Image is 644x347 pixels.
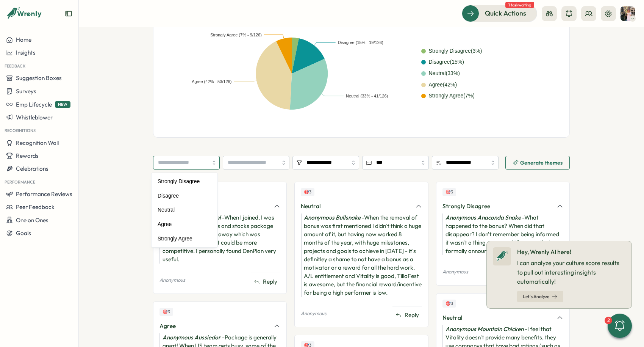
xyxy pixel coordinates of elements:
p: Anonymous [301,310,327,317]
p: Anonymous [159,277,185,284]
span: Surveys [16,88,36,95]
div: - When the removal of bonus was first mentioned I didn't think a huge amount of it, but having no... [301,214,422,297]
span: Celebrations [16,165,48,172]
span: NEW [55,101,70,108]
span: Reply [263,278,277,286]
text: Disagree (15% - 19/126) [338,40,383,45]
button: Expand sidebar [65,10,72,17]
div: 2 [605,317,612,324]
div: - What happened to the bonus? When did that disappear? I don't remember being informed it wasn't ... [442,214,563,255]
p: Hey, Wrenly AI here! [517,247,625,257]
div: Strongly Disagree [153,174,216,189]
div: Neutral [301,202,410,210]
span: 1 task waiting [505,2,534,8]
div: Neutral ( 33 %) [429,69,460,78]
span: Peer Feedback [16,203,55,210]
span: Reply [405,311,419,319]
p: I can analyze your culture score results to pull out interesting insights automatically! [517,258,625,286]
span: Recognition Wall [16,139,59,146]
div: Neutral [442,314,552,322]
div: Upvotes [442,300,456,308]
div: Disagree ( 15 %) [429,58,464,66]
span: Rewards [16,152,39,159]
i: Anonymous Anaconda Snake [445,214,521,221]
span: One on Ones [16,217,48,224]
div: Upvotes [159,308,173,316]
span: Quick Actions [485,8,526,18]
button: Generate themes [505,156,570,170]
span: Home [16,36,31,43]
span: Goals [16,229,31,237]
div: Agree ( 42 %) [429,81,457,89]
div: Upvotes [442,188,456,196]
button: Reply [392,309,422,321]
span: Insights [16,49,36,56]
p: Anonymous [442,268,468,275]
button: Reply [251,276,280,287]
div: Agree [153,217,216,232]
div: Upvotes [301,188,314,196]
span: Emp Lifecycle [16,101,52,108]
div: Strongly Disagree [442,202,552,210]
i: Anonymous Aussiedor [163,334,221,341]
button: Quick Actions [462,5,537,22]
span: Suggestion Boxes [16,74,62,82]
button: 2 [608,314,632,338]
div: - When I joined, I was told there was a bonus and stocks package which has been taken away which ... [159,214,280,264]
i: Anonymous Mountain Chicken [445,325,524,333]
span: Performance Reviews [16,190,72,198]
div: Strongly Agree [153,232,216,246]
div: Strongly Agree ( 7 %) [429,92,475,100]
div: Agree [159,322,269,330]
span: Let's Analyze [523,294,549,299]
div: Neutral [153,203,216,217]
div: Disagree [153,189,216,203]
span: Whistleblower [16,114,53,121]
span: Generate themes [520,160,563,165]
text: Neutral (33% - 41/126) [346,94,388,98]
text: Agree (42% - 53/126) [192,79,231,84]
i: Anonymous Bullsnake [304,214,361,221]
div: Strongly Disagree ( 3 %) [429,47,482,55]
text: Strongly Agree (7% - 9/126) [210,33,262,37]
img: Hannah Saunders [621,6,635,21]
button: Let's Analyze [517,291,563,302]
